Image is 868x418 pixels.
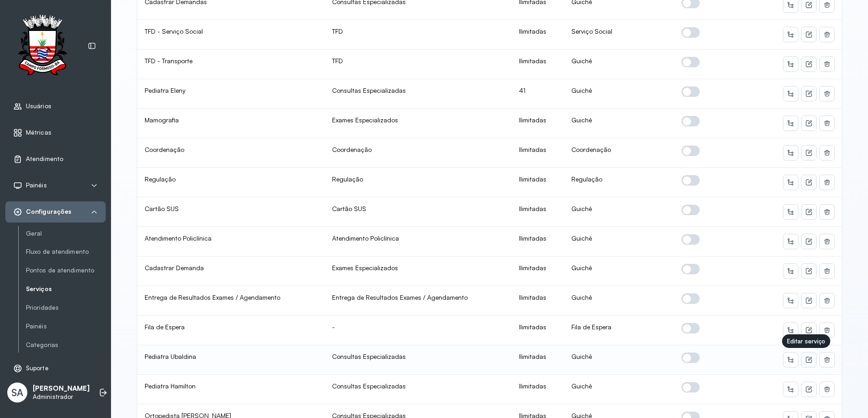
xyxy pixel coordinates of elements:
div: Regulação [332,175,505,183]
td: Ilimitadas [512,50,564,79]
td: Ilimitadas [512,109,564,138]
td: Guichê [564,375,674,404]
td: Mamografia [137,109,325,138]
td: Ilimitadas [512,286,564,316]
td: Fila de Espera [564,316,674,345]
td: Serviço Social [564,20,674,50]
a: Painéis [26,321,106,332]
td: Ilimitadas [512,316,564,345]
div: Cartão SUS [332,205,505,213]
td: Ilimitadas [512,257,564,286]
td: Guichê [564,227,674,257]
a: Fluxo de atendimento [26,246,106,257]
td: Entrega de Resultados Exames / Agendamento [137,286,325,316]
td: Ilimitadas [512,20,564,50]
div: TFD [332,57,505,65]
a: Atendimento [13,155,98,164]
span: Métricas [26,129,51,136]
img: Logotipo do estabelecimento [10,15,75,78]
td: TFD - Transporte [137,50,325,79]
td: Ilimitadas [512,345,564,375]
td: Regulação [564,168,674,197]
a: Pontos de atendimento [26,267,106,274]
td: Coordenação [564,138,674,168]
a: Pontos de atendimento [26,265,106,276]
td: Ilimitadas [512,375,564,404]
td: Cadastrar Demanda [137,257,325,286]
a: Fluxo de atendimento [26,248,106,256]
td: Guichê [564,79,674,109]
td: TFD - Serviço Social [137,20,325,50]
td: Guichê [564,109,674,138]
a: Serviços [26,283,106,295]
td: Ilimitadas [512,168,564,197]
td: Ilimitadas [512,138,564,168]
td: Coordenação [137,138,325,168]
td: Guichê [564,197,674,227]
td: Pediatra Ubaldina [137,345,325,375]
div: Consultas Especializadas [332,353,505,361]
div: Entrega de Resultados Exames / Agendamento [332,293,505,302]
div: Consultas Especializadas [332,382,505,390]
div: Exames Especializados [332,116,505,124]
p: [PERSON_NAME] [33,384,90,393]
p: Administrador [33,393,90,401]
a: Prioridades [26,304,106,312]
div: Atendimento Policlínica [332,234,505,242]
td: Guichê [564,286,674,316]
a: Prioridades [26,302,106,313]
span: Suporte [26,364,49,372]
div: - [332,323,505,331]
td: Pediatra Hamilton [137,375,325,404]
td: Cartão SUS [137,197,325,227]
a: Usuários [13,102,98,111]
a: Categorias [26,341,106,349]
td: Fila de Espera [137,316,325,345]
a: Serviços [26,285,106,293]
span: Configurações [26,208,71,216]
a: Geral [26,228,106,239]
div: Consultas Especializadas [332,86,505,95]
td: 41 [512,79,564,109]
td: Pediatra Eleny [137,79,325,109]
span: Atendimento [26,155,63,163]
td: Guichê [564,257,674,286]
a: Métricas [13,128,98,137]
div: TFD [332,27,505,35]
td: Guichê [564,345,674,375]
div: Coordenação [332,146,505,154]
td: Ilimitadas [512,227,564,257]
td: Guichê [564,50,674,79]
td: Ilimitadas [512,197,564,227]
td: Regulação [137,168,325,197]
a: Geral [26,230,106,237]
span: Usuários [26,102,51,110]
span: Painéis [26,181,47,189]
td: Atendimento Policlínica [137,227,325,257]
a: Painéis [26,322,106,330]
div: Exames Especializados [332,264,505,272]
a: Categorias [26,339,106,351]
